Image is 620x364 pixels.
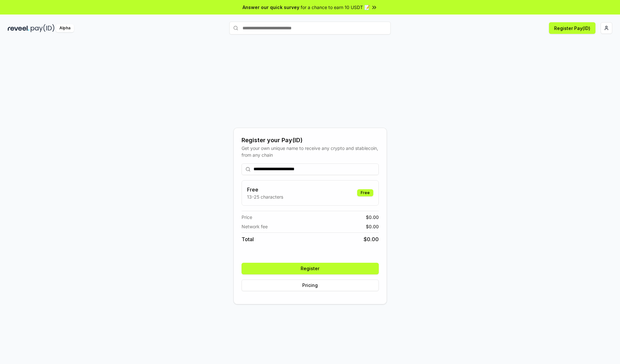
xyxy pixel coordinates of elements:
[247,193,283,200] p: 13-25 characters
[242,214,252,221] span: Price
[301,4,370,11] span: for a chance to earn 10 USDT 📝
[247,186,283,193] h3: Free
[357,189,373,196] div: Free
[366,223,379,230] span: $ 0.00
[242,263,379,274] button: Register
[31,24,55,32] img: pay_id
[242,136,379,145] div: Register your Pay(ID)
[549,22,595,34] button: Register Pay(ID)
[364,235,379,243] span: $ 0.00
[8,24,29,32] img: reveel_dark
[242,145,379,158] div: Get your own unique name to receive any crypto and stablecoin, from any chain
[243,4,299,11] span: Answer our quick survey
[242,280,379,291] button: Pricing
[242,223,268,230] span: Network fee
[366,214,379,221] span: $ 0.00
[56,24,74,32] div: Alpha
[242,235,254,243] span: Total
